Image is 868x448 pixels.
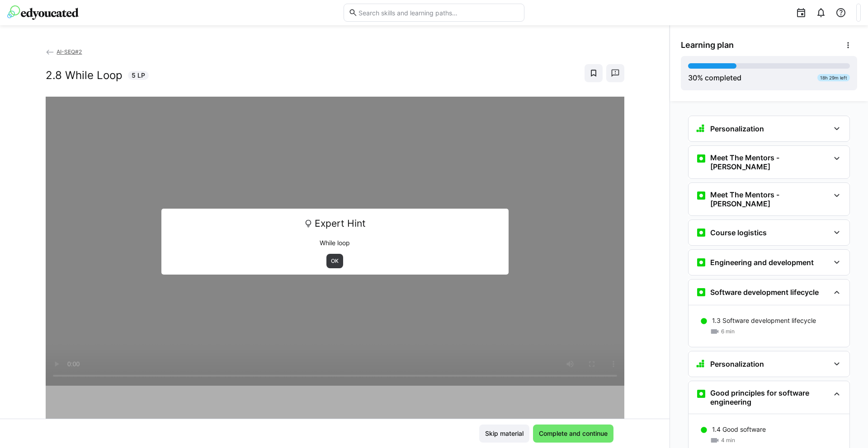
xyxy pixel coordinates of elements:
[479,425,529,443] button: Skip material
[710,388,830,406] h3: Good principles for software engineering
[681,40,734,50] span: Learning plan
[710,288,819,297] h3: Software development lifecycle
[688,73,697,82] span: 30
[712,316,816,325] p: 1.3 Software development lifecycle
[168,238,502,247] p: While loop
[358,9,519,17] input: Search skills and learning paths…
[710,258,814,267] h3: Engineering and development
[326,254,343,268] button: OK
[132,71,145,80] span: 5 LP
[533,425,613,443] button: Complete and continue
[688,72,741,83] div: % completed
[710,190,830,208] h3: Meet The Mentors - [PERSON_NAME]
[484,429,525,438] span: Skip material
[46,48,82,55] a: AI-SEQ#2
[721,437,735,444] span: 4 min
[57,48,82,55] span: AI-SEQ#2
[538,429,609,438] span: Complete and continue
[710,359,764,369] h3: Personalization
[330,257,340,265] span: OK
[721,328,735,335] span: 6 min
[46,69,123,82] h2: 2.8 While Loop
[817,74,850,81] div: 18h 29m left
[712,425,766,434] p: 1.4 Good software
[710,153,830,171] h3: Meet The Mentors - [PERSON_NAME]
[710,228,767,237] h3: Course logistics
[315,215,366,232] span: Expert Hint
[710,124,764,133] h3: Personalization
